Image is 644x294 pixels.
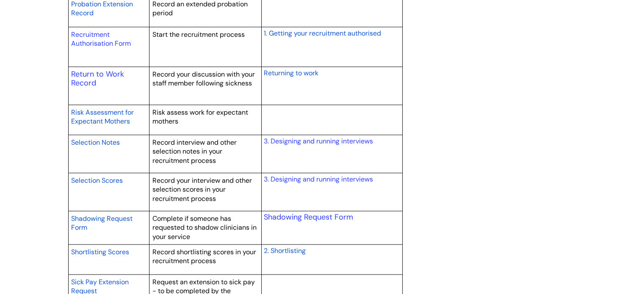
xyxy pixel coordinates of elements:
a: Shadowing Request Form [71,213,133,233]
a: Recruitment Authorisation Form [71,30,131,48]
a: Returning to work [263,68,318,78]
a: 3. Designing and running interviews [263,137,373,146]
span: Risk assess work for expectant mothers [152,108,248,126]
span: 2. Shortlisting [263,246,305,255]
a: Shadowing Request Form [263,212,353,222]
span: Record interview and other selection notes in your recruitment process [152,138,237,165]
a: Selection Notes [71,137,120,147]
span: 1. Getting your recruitment authorised [263,29,381,38]
span: Returning to work [263,69,318,77]
span: Risk Assessment for Expectant Mothers [71,108,134,126]
span: Record shortlisting scores in your recruitment process [152,247,256,266]
span: Shortlisting Scores [71,247,129,256]
a: Risk Assessment for Expectant Mothers [71,107,134,126]
span: Start the recruitment process [152,30,245,39]
a: 3. Designing and running interviews [263,175,373,184]
a: Return to Work Record [71,69,124,88]
span: Record your interview and other selection scores in your recruitment process [152,176,252,203]
span: Complete if someone has requested to shadow clinicians in your service [152,214,257,241]
a: Shortlisting Scores [71,247,129,257]
span: Shadowing Request Form [71,214,133,232]
span: Selection Notes [71,138,120,147]
a: Selection Scores [71,175,123,185]
span: Selection Scores [71,176,123,185]
a: 1. Getting your recruitment authorised [263,28,381,38]
a: 2. Shortlisting [263,245,305,256]
span: Record your discussion with your staff member following sickness [152,70,255,88]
